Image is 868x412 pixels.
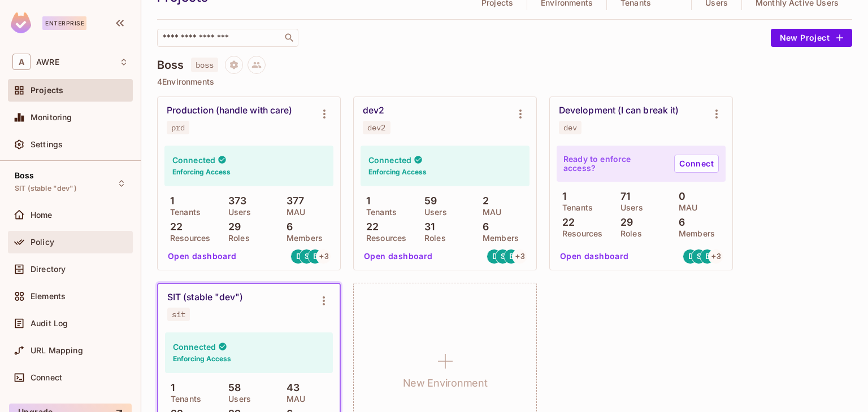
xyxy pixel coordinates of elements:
[673,191,685,202] p: 0
[515,252,524,260] span: + 3
[673,217,685,228] p: 6
[557,217,575,228] p: 22
[296,252,301,260] span: D
[368,155,411,165] h4: Connected
[705,252,710,260] span: B
[173,354,231,364] h6: Enforcing Access
[615,229,642,238] p: Roles
[165,395,201,404] p: Tenants
[225,62,243,72] span: Project settings
[319,252,328,260] span: + 3
[36,58,59,67] span: Workspace: AWRE
[492,252,497,260] span: D
[305,252,309,260] span: S
[363,105,384,116] div: dev2
[157,77,852,86] p: 4 Environments
[173,341,216,352] h4: Connected
[563,123,577,132] div: dev
[313,252,318,260] span: B
[42,16,86,30] div: Enterprise
[419,234,446,243] p: Roles
[559,105,679,116] div: Development (I can break it)
[164,208,201,217] p: Tenants
[697,252,701,260] span: S
[359,247,437,265] button: Open dashboard
[367,123,386,132] div: dev2
[223,208,251,217] p: Users
[368,167,427,177] h6: Enforcing Access
[509,252,514,260] span: B
[15,171,34,180] span: Boss
[172,167,231,177] h6: Enforcing Access
[164,221,183,233] p: 22
[563,155,665,173] p: Ready to enforce access?
[31,86,63,95] span: Projects
[31,346,83,355] span: URL Mapping
[509,103,532,125] button: Environment settings
[223,234,250,243] p: Roles
[557,229,602,238] p: Resources
[31,373,62,382] span: Connect
[157,58,184,72] h4: Boss
[674,155,719,173] a: Connect
[615,191,630,202] p: 71
[31,292,66,301] span: Elements
[615,203,643,212] p: Users
[557,203,593,212] p: Tenants
[31,319,68,328] span: Audit Log
[167,105,292,116] div: Production (handle with care)
[771,29,852,47] button: New Project
[477,195,489,207] p: 2
[501,252,505,260] span: S
[615,217,633,228] p: 29
[281,208,305,217] p: MAU
[11,12,31,33] img: SReyMgAAAABJRU5ErkJggg==
[313,103,336,125] button: Environment settings
[361,195,370,207] p: 1
[557,191,566,202] p: 1
[164,234,210,243] p: Resources
[281,395,305,404] p: MAU
[172,310,185,319] div: sit
[673,229,715,238] p: Members
[12,54,31,70] span: A
[688,252,693,260] span: D
[191,58,219,72] span: boss
[477,221,489,233] p: 6
[361,208,397,217] p: Tenants
[281,382,300,393] p: 43
[673,203,697,212] p: MAU
[31,265,66,274] span: Directory
[164,195,174,207] p: 1
[281,221,293,233] p: 6
[361,234,406,243] p: Resources
[167,292,243,303] div: SIT (stable "dev")
[705,103,728,125] button: Environment settings
[223,195,247,207] p: 373
[477,208,501,217] p: MAU
[313,290,335,312] button: Environment settings
[223,221,241,233] p: 29
[31,211,53,220] span: Home
[477,234,519,243] p: Members
[31,238,54,247] span: Policy
[419,195,437,207] p: 59
[172,155,215,165] h4: Connected
[361,221,379,233] p: 22
[419,221,435,233] p: 31
[419,208,447,217] p: Users
[163,247,241,265] button: Open dashboard
[31,113,72,122] span: Monitoring
[223,382,241,393] p: 58
[15,184,77,193] span: SIT (stable "dev")
[171,123,185,132] div: prd
[223,395,251,404] p: Users
[281,195,305,207] p: 377
[555,247,633,265] button: Open dashboard
[165,382,175,393] p: 1
[711,252,721,260] span: + 3
[403,375,488,392] h1: New Environment
[281,234,323,243] p: Members
[31,140,63,149] span: Settings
